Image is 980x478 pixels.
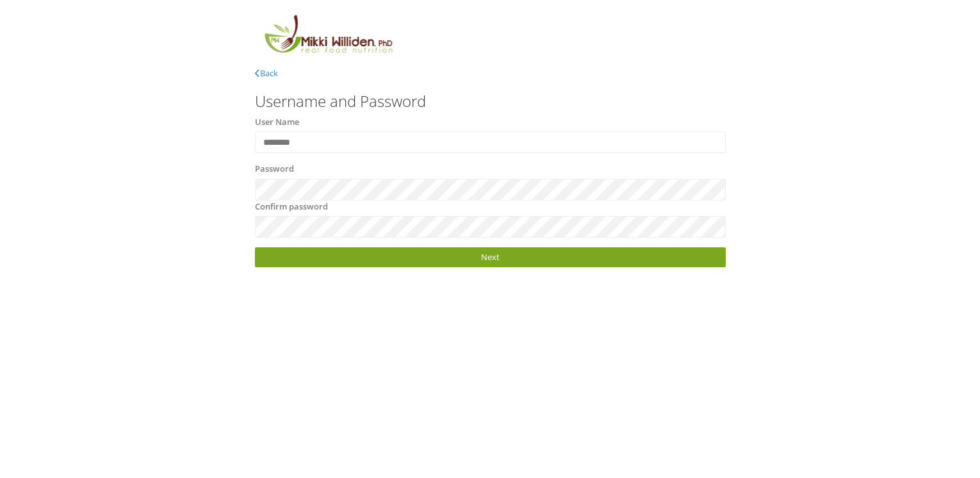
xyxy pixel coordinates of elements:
h3: Username and Password [255,93,726,110]
label: User Name [255,116,299,129]
a: Next [255,247,726,267]
label: Confirm password [255,201,328,213]
label: Password [255,163,294,176]
img: MikkiLogoMain.png [255,13,401,61]
a: Back [255,67,278,79]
